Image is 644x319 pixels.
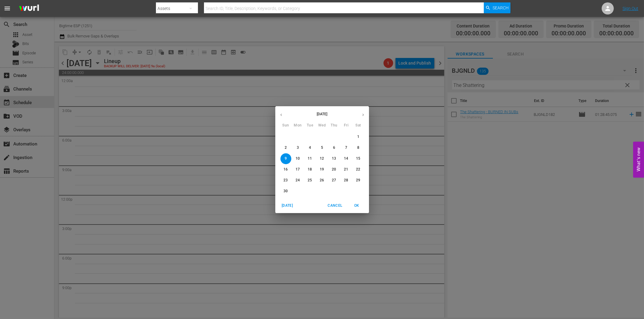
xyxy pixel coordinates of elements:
[293,123,303,129] span: Mon
[356,178,360,183] p: 29
[353,175,364,186] button: 29
[341,175,352,186] button: 28
[329,142,340,153] button: 6
[320,167,324,172] p: 19
[296,156,300,161] p: 10
[317,142,328,153] button: 5
[296,167,300,172] p: 17
[317,164,328,175] button: 19
[344,167,348,172] p: 21
[296,178,300,183] p: 24
[293,153,303,164] button: 10
[357,134,359,139] p: 1
[353,123,364,129] span: Sat
[293,164,303,175] button: 17
[325,201,345,211] button: Cancel
[305,153,316,164] button: 11
[283,189,288,194] p: 30
[493,2,509,13] span: Search
[329,153,340,164] button: 13
[356,156,360,161] p: 15
[356,167,360,172] p: 22
[329,123,340,129] span: Thu
[280,175,291,186] button: 23
[332,167,336,172] p: 20
[320,156,324,161] p: 12
[280,153,291,164] button: 9
[278,201,297,211] button: [DATE]
[345,145,347,150] p: 7
[308,178,312,183] p: 25
[283,178,288,183] p: 23
[332,178,336,183] p: 27
[623,6,638,11] a: Sign Out
[280,203,295,209] span: [DATE]
[317,123,328,129] span: Wed
[308,167,312,172] p: 18
[347,201,367,211] button: OK
[305,142,316,153] button: 4
[350,203,364,209] span: OK
[297,145,299,150] p: 3
[280,186,291,197] button: 30
[305,123,316,129] span: Tue
[280,142,291,153] button: 2
[341,164,352,175] button: 21
[633,142,644,177] button: Open Feedback Widget
[353,132,364,142] button: 1
[341,142,352,153] button: 7
[285,156,287,161] p: 9
[293,175,303,186] button: 24
[305,175,316,186] button: 25
[293,142,303,153] button: 3
[357,145,359,150] p: 8
[15,2,44,16] img: ans4CAIJ8jUAAAAAAAAAAAAAAAAAAAAAAAAgQb4GAAAAAAAAAAAAAAAAAAAAAAAAJMjXAAAAAAAAAAAAAAAAAAAAAAAAgAT5G...
[344,178,348,183] p: 28
[320,178,324,183] p: 26
[309,145,311,150] p: 4
[341,153,352,164] button: 14
[287,111,357,117] p: [DATE]
[329,175,340,186] button: 27
[344,156,348,161] p: 14
[321,145,323,150] p: 5
[4,5,11,12] span: menu
[317,153,328,164] button: 12
[341,123,352,129] span: Fri
[317,175,328,186] button: 26
[280,123,291,129] span: Sun
[353,153,364,164] button: 15
[283,167,288,172] p: 16
[329,164,340,175] button: 20
[285,145,287,150] p: 2
[280,164,291,175] button: 16
[332,156,336,161] p: 13
[308,156,312,161] p: 11
[328,203,342,209] span: Cancel
[353,164,364,175] button: 22
[353,142,364,153] button: 8
[305,164,316,175] button: 18
[333,145,335,150] p: 6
